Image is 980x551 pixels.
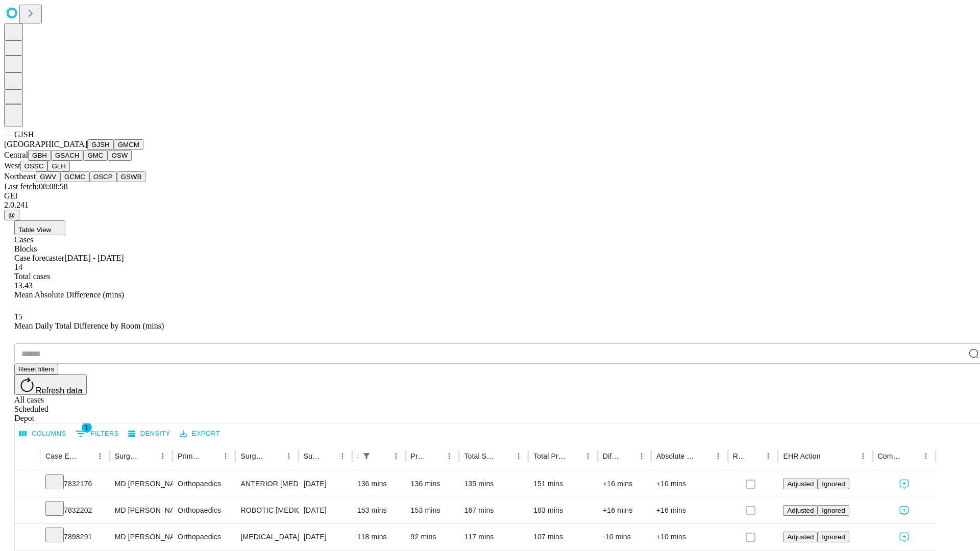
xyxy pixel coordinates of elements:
[14,272,50,281] span: Total cases
[115,497,167,523] div: MD [PERSON_NAME] [PERSON_NAME]
[321,449,335,463] button: Sort
[4,140,87,148] span: [GEOGRAPHIC_DATA]
[656,452,696,460] div: Absolute Difference
[822,449,836,463] button: Sort
[156,449,170,463] button: Menu
[411,524,454,550] div: 92 mins
[359,449,374,463] div: 1 active filter
[603,524,646,550] div: -10 mins
[115,471,167,497] div: MD [PERSON_NAME] [PERSON_NAME]
[783,479,818,489] button: Adjusted
[64,254,124,262] span: [DATE] - [DATE]
[45,452,78,460] div: Case Epic Id
[177,426,223,442] button: Export
[411,497,454,523] div: 153 mins
[533,497,593,523] div: 183 mins
[45,524,105,550] div: 7898291
[47,161,69,171] button: GLH
[87,139,114,150] button: GJSH
[51,150,83,161] button: GSACH
[603,497,646,523] div: +16 mins
[428,449,442,463] button: Sort
[14,364,58,374] button: Reset filters
[533,524,593,550] div: 107 mins
[411,452,427,460] div: Predicted In Room Duration
[82,422,92,433] span: 1
[45,497,105,523] div: 7832202
[787,533,814,541] span: Adjusted
[656,524,723,550] div: +10 mins
[18,226,51,234] span: Table View
[93,449,107,463] button: Menu
[357,524,401,550] div: 118 mins
[656,471,723,497] div: +16 mins
[304,524,347,550] div: [DATE]
[697,449,711,463] button: Sort
[178,497,230,523] div: Orthopaedics
[656,497,723,523] div: +16 mins
[497,449,511,463] button: Sort
[603,471,646,497] div: +16 mins
[464,471,523,497] div: 135 mins
[45,471,105,497] div: 7832176
[4,161,20,170] span: West
[304,497,347,523] div: [DATE]
[464,452,496,460] div: Total Scheduled Duration
[114,139,143,150] button: GMCM
[533,452,566,460] div: Total Predicted Duration
[89,171,117,182] button: OSCP
[20,161,48,171] button: OSSC
[375,449,389,463] button: Sort
[818,532,849,542] button: Ignored
[304,471,347,497] div: [DATE]
[282,449,296,463] button: Menu
[4,172,36,181] span: Northeast
[783,532,818,542] button: Adjusted
[357,452,358,460] div: Scheduled In Room Duration
[141,449,156,463] button: Sort
[818,505,849,516] button: Ignored
[14,220,65,235] button: Table View
[603,452,619,460] div: Difference
[733,452,746,460] div: Resolved in EHR
[20,475,35,493] button: Expand
[14,374,87,395] button: Refresh data
[878,452,903,460] div: Comments
[14,321,164,330] span: Mean Daily Total Difference by Room (mins)
[204,449,218,463] button: Sort
[36,171,60,182] button: GWV
[634,449,649,463] button: Menu
[711,449,725,463] button: Menu
[335,449,350,463] button: Menu
[822,533,845,541] span: Ignored
[822,507,845,514] span: Ignored
[411,471,454,497] div: 136 mins
[115,524,167,550] div: MD [PERSON_NAME] [PERSON_NAME]
[28,150,51,161] button: GBH
[60,171,89,182] button: GCMC
[108,150,132,161] button: OSW
[620,449,634,463] button: Sort
[818,479,849,489] button: Ignored
[240,452,266,460] div: Surgery Name
[761,449,775,463] button: Menu
[240,497,293,523] div: ROBOTIC [MEDICAL_DATA] KNEE TOTAL
[856,449,870,463] button: Menu
[14,281,33,290] span: 13.43
[20,502,35,520] button: Expand
[359,449,374,463] button: Show filters
[787,480,814,488] span: Adjusted
[4,191,976,201] div: GEI
[20,529,35,546] button: Expand
[783,452,820,460] div: EHR Action
[4,182,68,191] span: Last fetch: 08:08:58
[357,497,401,523] div: 153 mins
[581,449,595,463] button: Menu
[533,471,593,497] div: 151 mins
[747,449,761,463] button: Sort
[267,449,282,463] button: Sort
[36,386,83,395] span: Refresh data
[783,505,818,516] button: Adjusted
[115,452,140,460] div: Surgeon Name
[442,449,456,463] button: Menu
